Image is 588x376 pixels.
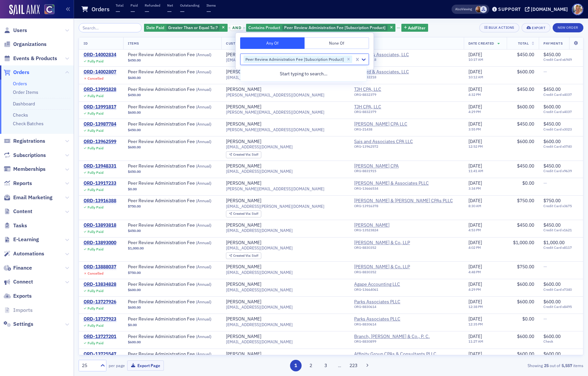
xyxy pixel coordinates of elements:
[354,180,429,186] span: Dimeler & Associates PLLC
[84,52,116,58] a: ORD-14002834
[13,292,32,300] span: Exports
[354,282,414,287] a: Agape Accounting LLC
[196,139,211,144] span: ( Annual )
[88,94,103,98] div: Fully Paid
[401,24,428,32] button: AddFilter
[84,334,116,340] a: ORD-13727201
[13,27,27,34] span: Users
[128,299,211,305] a: Peer Review Administration Fee (Annual)
[226,282,261,287] div: [PERSON_NAME]
[92,5,110,13] h1: Orders
[13,89,38,95] a: Order Items
[13,121,44,127] a: Check Batches
[84,104,116,110] a: ORD-13991817
[13,236,39,243] span: E-Learning
[468,57,483,62] time: 10:17 AM
[167,8,172,15] span: —
[13,180,32,187] span: Reports
[128,69,211,75] a: Peer Review Administration Fee (Annual)
[84,41,88,46] span: ID
[354,52,414,58] a: Hanford & Associates, LLC
[145,8,149,15] span: —
[128,87,211,93] span: Peer Review Administration Fee
[305,360,316,371] button: 2
[543,57,578,62] span: Credit Card x6949
[13,112,28,118] a: Checks
[230,25,243,30] span: and
[226,104,261,110] div: [PERSON_NAME]
[354,93,414,99] div: ORG-8832379
[226,180,261,186] a: [PERSON_NAME]
[246,24,395,32] div: Peer Review Administration Fee [Subscription Product]
[13,137,45,145] span: Registrations
[84,87,116,93] a: ORD-13991828
[226,334,261,340] a: [PERSON_NAME]
[226,93,324,97] span: [PERSON_NAME][EMAIL_ADDRESS][DOMAIN_NAME]
[84,198,116,204] a: ORD-13916388
[196,121,211,127] span: ( Annual )
[229,25,245,30] button: and
[243,56,345,63] div: Peer Review Administration Fee [Subscription Product]
[517,69,534,75] span: $600.00
[13,69,29,76] span: Orders
[128,222,211,228] a: Peer Review Administration Fee (Annual)
[354,163,414,169] span: David S Christy CPA
[88,59,103,63] div: Fully Paid
[226,57,324,62] span: [EMAIL_ADDRESS][PERSON_NAME][DOMAIN_NAME]
[354,69,414,75] a: Hanford & Associates, LLC
[226,110,324,115] span: [PERSON_NAME][EMAIL_ADDRESS][DOMAIN_NAME]
[226,351,261,357] div: [PERSON_NAME]
[84,264,116,270] div: ORD-13888037
[13,41,47,48] span: Organizations
[354,110,414,116] div: ORG-8832379
[226,69,261,75] a: [PERSON_NAME]
[226,52,261,58] div: [PERSON_NAME]
[468,109,481,114] time: 4:29 PM
[354,52,459,64] span: Hanford & Associates, LLC
[79,23,142,32] input: Search…
[84,180,116,186] div: ORD-13917233
[226,139,261,145] a: [PERSON_NAME]
[196,334,211,339] span: ( Annual )
[128,110,141,115] span: $600.00
[167,3,173,8] p: Net
[84,240,116,246] a: ORD-13893000
[196,104,211,109] span: ( Annual )
[468,121,482,127] span: [DATE]
[128,87,211,93] a: Peer Review Administration Fee (Annual)
[226,121,261,127] a: [PERSON_NAME]
[196,87,211,92] span: ( Annual )
[354,316,414,322] a: Parks Associates PLLC
[226,222,261,228] div: [PERSON_NAME]
[84,222,116,228] div: ORD-13893818
[354,180,429,186] a: [PERSON_NAME] & Associates PLLC
[13,307,33,314] span: Imports
[128,41,139,46] span: Items
[84,299,116,305] div: ORD-13727926
[354,87,414,93] span: TJH CPA, LLC
[4,137,45,145] a: Registrations
[130,8,135,15] span: —
[553,23,583,32] button: New Order
[84,121,116,127] div: ORD-13987784
[4,55,57,62] a: Events & Products
[128,351,211,357] a: Peer Review Administration Fee (Annual)
[531,6,568,12] div: [DOMAIN_NAME]
[128,58,141,62] span: $450.00
[84,282,116,287] a: ORD-13834828
[128,264,211,270] a: Peer Review Administration Fee (Annual)
[4,264,32,272] a: Finance
[532,26,545,30] div: Export
[226,264,261,270] div: [PERSON_NAME]
[84,351,116,357] div: ORD-13725547
[128,240,211,246] a: Peer Review Administration Fee (Annual)
[84,163,116,169] div: ORD-13948331
[354,299,414,305] span: Parks Associates PLLC
[84,139,116,145] a: ORD-13962599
